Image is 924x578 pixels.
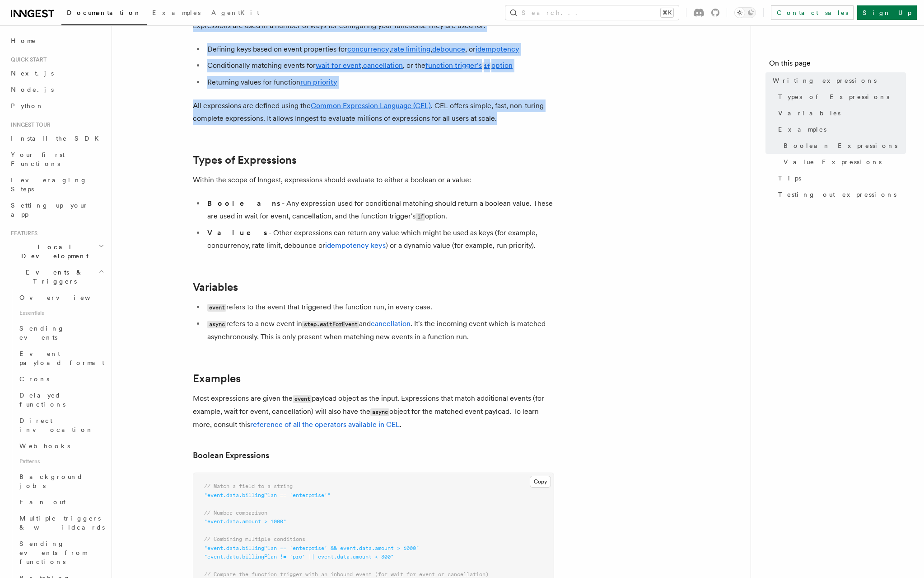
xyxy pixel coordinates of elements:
a: Examples [775,121,906,137]
span: Background jobs [19,473,83,489]
span: Features [7,230,37,237]
span: Your first Functions [11,151,65,167]
button: Events & Triggers [7,264,106,289]
a: Setting up your app [7,197,106,223]
a: Delayed functions [16,387,106,412]
span: Sending events [19,325,65,341]
span: Direct invocation [19,417,93,433]
h4: On this page [769,58,906,72]
button: Local Development [7,239,106,264]
span: Examples [152,9,201,16]
a: Next.js [7,65,106,81]
code: event [207,304,226,312]
span: "event.data.billingPlan == 'enterprise' && event.data.amount > 1000" [204,545,419,551]
li: refers to a new event in and . It's the incoming event which is matched asynchronously. This is o... [205,317,554,343]
span: Documentation [67,9,141,16]
span: Boolean Expressions [784,141,897,150]
a: Python [7,98,106,114]
a: Variables [193,281,238,294]
a: Event payload format [16,346,106,371]
span: Event payload format [19,350,104,366]
span: Types of Expressions [778,92,889,101]
span: // Number comparison [204,510,267,516]
a: Types of Expressions [193,154,297,166]
a: Testing out expressions [775,186,906,203]
a: idempotency keys [325,241,386,250]
a: Contact sales [771,5,854,20]
span: Essentials [16,306,106,320]
span: "event.data.billingPlan == 'enterprise'" [204,492,331,498]
a: cancellation [363,61,403,70]
span: Setting up your app [11,202,89,218]
span: Python [11,102,44,109]
a: Leveraging Steps [7,172,106,197]
span: Home [11,36,36,45]
a: Boolean Expressions [193,449,269,462]
span: Overview [19,294,112,301]
code: async [370,408,389,416]
a: Webhooks [16,438,106,454]
span: Inngest tour [7,121,51,128]
a: run priority [300,78,337,86]
span: Variables [778,109,840,118]
span: Local Development [7,242,98,261]
span: Events & Triggers [7,268,98,286]
a: Examples [193,372,241,385]
a: Types of Expressions [775,89,906,105]
span: // Match a field to a string [204,483,293,489]
button: Toggle dark mode [734,7,756,18]
a: Tips [775,170,906,186]
li: Defining keys based on event properties for , , , or [205,43,554,56]
span: // Combining multiple conditions [204,536,305,542]
kbd: ⌘K [661,8,673,17]
a: Home [7,33,106,49]
a: Your first Functions [7,147,106,172]
button: Search...⌘K [505,5,679,20]
li: refers to the event that triggered the function run, in every case. [205,301,554,314]
span: Install the SDK [11,135,104,142]
a: Sign Up [857,5,917,20]
a: function trigger'sifoption [425,61,513,70]
span: // Compare the function trigger with an inbound event (for wait for event or cancellation) [204,571,489,578]
span: Node.js [11,86,54,93]
span: "event.data.amount > 1000" [204,518,286,525]
a: Documentation [61,3,147,25]
span: Crons [19,375,49,383]
a: Background jobs [16,469,106,494]
a: rate limiting [391,45,430,53]
span: Testing out expressions [778,190,896,199]
span: Tips [778,174,801,183]
span: Writing expressions [773,76,877,85]
span: Next.js [11,70,54,77]
strong: Values [207,228,269,237]
a: debounce [432,45,465,53]
p: Most expressions are given the payload object as the input. Expressions that match additional eve... [193,392,554,431]
a: idempotency [476,45,519,53]
code: if [415,213,425,221]
p: Expressions are used in a number of ways for configuring your functions. They are used for: [193,19,554,32]
a: Sending events [16,320,106,346]
span: Leveraging Steps [11,176,87,193]
p: All expressions are defined using the . CEL offers simple, fast, non-turing complete expressions.... [193,99,554,125]
strong: Booleans [207,199,282,208]
a: Examples [147,3,206,24]
button: Copy [530,476,551,488]
span: Fan out [19,498,65,506]
span: "event.data.billingPlan != 'pro' || event.data.amount < 300" [204,554,394,560]
a: Direct invocation [16,412,106,438]
span: Patterns [16,454,106,469]
a: Sending events from functions [16,535,106,570]
a: Fan out [16,494,106,510]
p: Within the scope of Inngest, expressions should evaluate to either a boolean or a value: [193,174,554,186]
a: cancellation [371,319,411,328]
li: - Other expressions can return any value which might be used as keys (for example, concurrency, r... [205,227,554,252]
a: Multiple triggers & wildcards [16,510,106,535]
a: Writing expressions [769,72,906,89]
li: - Any expression used for conditional matching should return a boolean value. These are used in w... [205,197,554,223]
code: step.waitForEvent [302,321,359,328]
li: Conditionally matching events for , , or the [205,59,554,72]
code: if [482,62,491,70]
a: Node.js [7,81,106,98]
span: Delayed functions [19,392,65,408]
a: Overview [16,289,106,306]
